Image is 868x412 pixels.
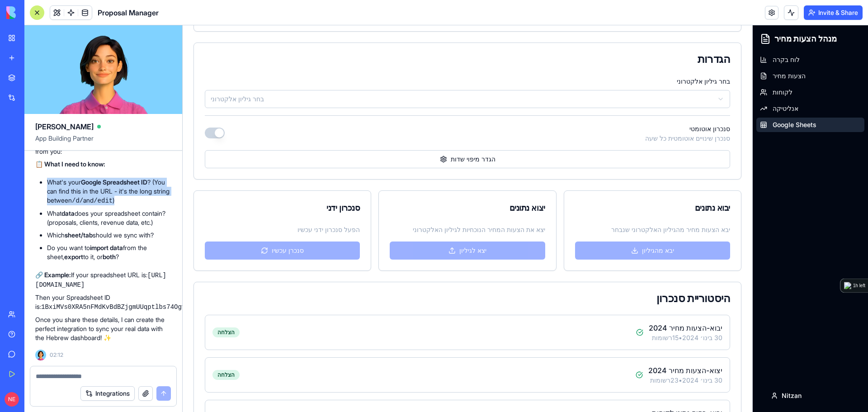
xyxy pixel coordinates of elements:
[35,271,71,279] strong: 🔗 Example:
[574,43,682,58] a: הצעות מחיר
[466,340,540,350] div: יצוא - הצעות מחיר 2024
[35,134,171,150] span: App Building Partner
[574,92,682,107] a: Google Sheets
[207,200,362,209] p: יצא את הצעות המחיר הנוכחיות לגיליון האלקטרוני
[50,351,63,359] span: 02:12
[35,160,105,168] strong: 📋 What I need to know:
[577,361,678,379] button: Nitzan
[590,95,634,104] span: Google Sheets
[35,315,171,342] p: Once you share these details, I can create the perfect integration to sync your real data with th...
[35,270,171,289] p: If your spreadsheet URL is:
[103,253,116,260] strong: both
[5,392,19,407] span: NE
[65,231,93,239] strong: sheet/tab
[47,209,171,227] li: What does your spreadsheet contain? (proposals, clients, revenue data, etc.)
[30,302,57,312] div: הצלחה
[590,46,623,55] span: הצעות מחיר
[35,350,46,360] img: Ella_00000_wcx2te.png
[466,308,540,317] div: 30 בינו׳ 2024 • 15 רשומות
[599,366,619,375] span: Nitzan
[590,79,616,88] span: אנליטיקה
[6,6,62,19] img: logo
[22,200,177,209] p: הפעל סנכרון ידני עכשיו
[81,178,147,186] strong: Google Spreadsheet ID
[80,386,135,401] button: Integrations
[574,60,682,74] a: לקוחות
[590,30,617,39] span: לוח בקרה
[41,303,208,311] code: 1BxiMVs0XRA5nFMdKvBdBZjgmUUqptlbs74OgvE2upms
[98,7,159,18] span: Proposal Manager
[94,197,113,204] code: /edit
[22,28,547,39] div: הגדרות
[47,178,171,205] li: What's your ? (You can find this in the URL - it's the long string between and )
[574,27,682,42] a: לוח בקרה
[466,350,540,360] div: 30 בינו׳ 2024 • 23 רשומות
[30,345,57,355] div: הצלחה
[592,7,654,20] span: מנהל הצעות מחיר
[22,125,547,143] button: הגדר מיפוי שדות
[590,62,610,71] span: לקוחות
[853,282,865,289] div: 1h left
[844,282,851,289] img: logo
[462,109,547,118] p: סנכרן שינויים אוטומטית כל שעה
[494,52,547,60] label: בחר גיליון אלקטרוני
[392,176,547,189] div: יבוא נתונים
[90,244,123,251] strong: import data
[574,76,682,90] a: אנליטיקה
[507,99,547,107] label: סנכרון אוטומטי
[392,200,547,209] p: יבא הצעות מחיר מהגיליון האלקטרוני שנבחר
[35,293,171,312] p: Then your Spreadsheet ID is:
[47,243,171,261] li: Do you want to from the sheet, to it, or ?
[22,268,547,279] div: היסטוריית סנכרון
[22,176,177,189] div: סנכרון ידני
[434,382,540,393] div: יבוא - בסיס נתוני לקוחות
[207,176,362,189] div: יצוא נתונים
[72,197,83,204] code: /d/
[61,209,75,217] strong: data
[35,121,94,132] span: [PERSON_NAME]
[804,5,863,20] button: Invite & Share
[466,297,540,308] div: יבוא - הצעות מחיר 2024
[64,253,83,260] strong: export
[47,231,171,240] li: Which should we sync with?
[268,129,313,138] span: הגדר מיפוי שדות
